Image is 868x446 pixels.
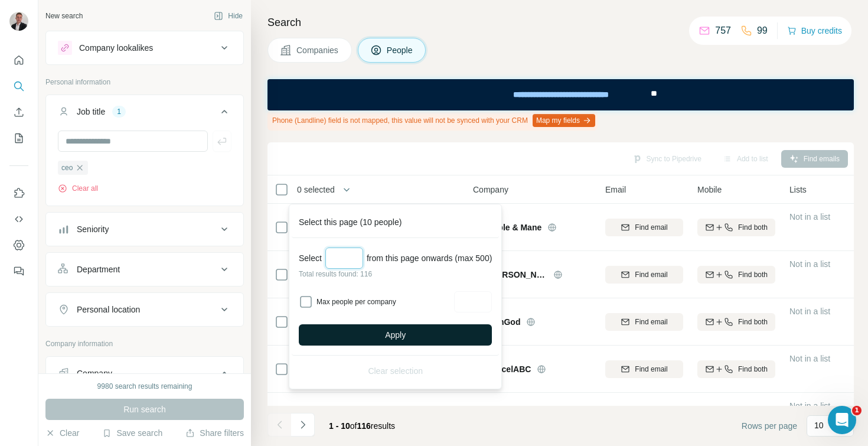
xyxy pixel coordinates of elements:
[9,76,28,97] button: Search
[267,14,854,31] h4: Search
[635,269,667,280] span: Find email
[404,406,413,415] img: LinkedIn logo
[102,427,162,439] button: Save search
[697,313,775,331] button: Find both
[828,406,856,434] iframe: Intercom live chat
[789,259,830,269] span: Not in a list
[77,367,112,379] div: Company
[58,183,98,194] button: Clear all
[488,222,541,233] span: Fable & Mane
[605,184,626,196] span: Email
[488,269,547,281] span: [PERSON_NAME]
[9,102,28,123] button: Enrich CSV
[697,219,775,236] button: Find both
[715,24,731,38] p: 757
[787,22,842,39] button: Buy credits
[350,421,357,431] span: of
[697,266,775,284] button: Find both
[738,269,768,280] span: Find both
[330,405,399,416] span: [PERSON_NAME]
[299,324,492,346] button: Apply
[605,266,683,284] button: Find email
[77,263,120,275] div: Department
[738,317,768,327] span: Find both
[635,364,667,375] span: Find email
[605,219,683,236] button: Find email
[291,413,315,437] button: Navigate to next page
[46,215,243,243] button: Seniority
[112,106,126,117] div: 1
[205,7,251,25] button: Hide
[635,222,667,233] span: Find email
[46,97,243,131] button: Job title1
[473,184,508,196] span: Company
[488,363,531,375] span: ParcelABC
[97,381,192,392] div: 9980 search results remaining
[635,317,667,327] span: Find email
[387,44,414,56] span: People
[738,364,768,375] span: Find both
[789,184,807,196] span: Lists
[697,184,722,196] span: Mobile
[61,162,73,173] span: ceo
[789,212,830,222] span: Not in a list
[9,209,28,230] button: Use Surfe API
[9,50,28,71] button: Quick start
[9,183,28,204] button: Use Surfe on LinkedIn
[45,77,244,87] p: Personal information
[297,184,335,196] span: 0 selected
[789,307,830,316] span: Not in a list
[385,329,406,341] span: Apply
[77,106,105,118] div: Job title
[267,79,854,110] iframe: Banner
[852,406,862,415] span: 1
[296,44,340,56] span: Companies
[605,313,683,331] button: Find email
[814,419,824,431] p: 10
[45,338,244,349] p: Company information
[742,420,797,432] span: Rows per page
[325,248,363,269] input: Select a number (up to 500)
[757,24,768,38] p: 99
[9,235,28,256] button: Dashboard
[738,222,768,233] span: Find both
[45,427,79,439] button: Clear
[46,295,243,324] button: Personal location
[789,354,830,363] span: Not in a list
[9,12,28,31] img: Avatar
[46,34,243,62] button: Company lookalikes
[299,248,492,269] div: Select from this page onwards (max 500)
[267,110,598,131] div: Phone (Landline) field is not mapped, this value will not be synced with your CRM
[316,297,451,307] label: Max people per company
[488,316,520,328] span: SunGod
[533,114,595,127] button: Map my fields
[46,359,243,392] button: Company
[77,304,140,315] div: Personal location
[329,421,395,431] span: results
[77,223,109,235] div: Seniority
[299,269,492,279] p: Total results found: 116
[329,421,350,431] span: 1 - 10
[357,421,371,431] span: 116
[45,11,83,21] div: New search
[605,360,683,378] button: Find email
[697,360,775,378] button: Find both
[9,261,28,282] button: Feedback
[185,427,244,439] button: Share filters
[46,255,243,284] button: Department
[292,207,499,238] div: Select this page (10 people)
[789,401,830,411] span: Not in a list
[79,42,153,54] div: Company lookalikes
[9,128,28,149] button: My lists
